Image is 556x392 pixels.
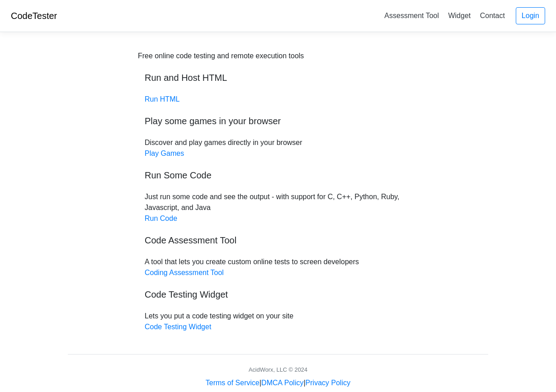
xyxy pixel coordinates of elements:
[476,8,509,23] a: Contact
[261,379,303,387] a: DMCA Policy
[306,379,351,387] a: Privacy Policy
[145,269,224,276] a: Coding Assessment Tool
[138,51,418,332] div: Discover and play games directly in your browser Just run some code and see the output - with sup...
[138,51,304,61] div: Free online code testing and remote execution tools
[206,379,259,387] a: Terms of Service
[145,72,411,83] h5: Run and Host HTML
[381,8,443,23] a: Assessment Tool
[145,289,411,300] h5: Code Testing Widget
[206,378,350,388] div: | |
[145,235,411,246] h5: Code Assessment Tool
[516,7,545,24] a: Login
[145,215,177,222] a: Run Code
[145,149,184,157] a: Play Games
[145,323,211,331] a: Code Testing Widget
[145,116,411,126] h5: Play some games in your browser
[444,8,474,23] a: Widget
[145,95,179,103] a: Run HTML
[11,11,57,21] a: CodeTester
[145,170,411,181] h5: Run Some Code
[249,365,307,374] div: AcidWorx, LLC © 2024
